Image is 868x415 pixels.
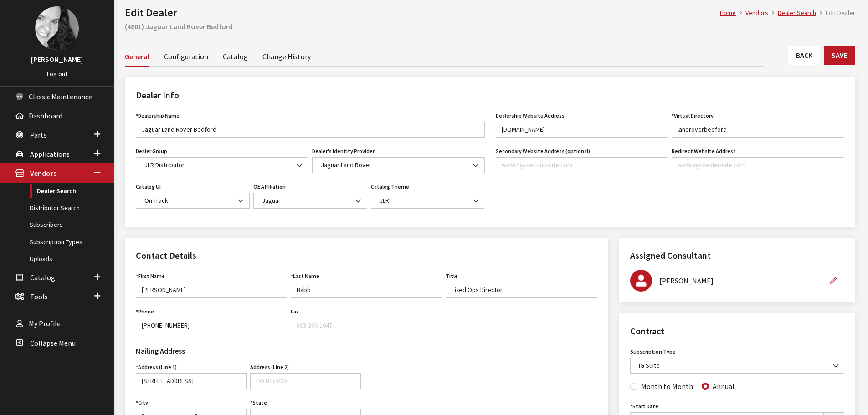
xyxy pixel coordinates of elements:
a: Dealer Search [778,9,816,17]
img: Brian Gulbrandson [630,270,652,292]
span: Dashboard [29,111,62,120]
input: www.my-dealer-site.com [496,122,668,138]
input: www.my-second-site.com [496,157,668,173]
a: Back [788,46,820,65]
div: [PERSON_NAME] [659,275,822,286]
h2: Dealer Info [136,88,844,102]
label: Catalog Theme [371,183,409,191]
span: IG Suite [636,361,838,370]
label: Dealer's Identity Provider [312,147,375,155]
span: Tools [30,292,48,301]
span: On-Track [142,196,244,205]
span: Applications [30,149,70,159]
label: Annual [713,381,734,392]
label: Dealer Group [136,147,167,155]
span: Jaguar Land Rover [318,160,479,170]
h2: Contact Details [136,249,597,262]
li: Edit Dealer [816,8,855,18]
li: Vendors [736,8,768,18]
span: Classic Maintenance [29,92,92,101]
label: Address (Line 1) [136,363,177,371]
span: Jaguar [259,196,361,205]
label: Address (Line 2) [250,363,289,371]
label: *Virtual Directory [672,112,714,120]
h2: (4801) Jaguar Land Rover Bedford [125,21,855,32]
span: Vendors [30,169,56,178]
h2: Contract [630,324,844,338]
h2: Assigned Consultant [630,249,844,262]
label: Catalog UI [136,183,161,191]
button: Save [824,46,855,65]
label: Month to Month [641,381,693,392]
a: Log out [47,70,67,78]
label: *Dealership Name [136,112,180,120]
label: City [136,399,148,407]
input: site-name [672,122,844,138]
a: Home [720,9,736,17]
input: 888-579-4458 [136,318,287,333]
input: PO Box 000 [250,373,361,389]
input: 803-366-1047 [291,318,442,333]
a: Configuration [164,46,208,66]
span: JLR [371,193,485,209]
span: JLR Distributor [142,160,303,170]
span: Parts [30,130,47,139]
input: www.my-dealer-site.com [672,157,844,173]
label: Title [446,272,458,280]
input: My Dealer [136,122,485,138]
span: Catalog [30,273,55,282]
label: Subscription Type [630,348,676,356]
label: Phone [136,307,154,316]
label: Dealership Website Address [496,112,565,120]
button: Edit Assigned Consultant [822,273,844,289]
label: Last Name [291,272,319,280]
img: Khrystal Dorton [35,6,79,50]
label: Secondary Website Address (optional) [496,147,590,155]
label: OE Affiliation [253,183,286,191]
input: 153 South Oakland Avenue [136,373,247,389]
span: Collapse Menu [30,338,76,348]
h3: Mailing Address [136,345,361,356]
a: General [125,46,149,67]
label: Start Date [630,402,658,410]
input: Manager [446,282,597,298]
label: State [250,399,267,407]
input: Doe [291,282,442,298]
a: Catalog [223,46,248,66]
span: My Profile [29,319,61,328]
span: Jaguar [253,193,367,209]
span: JLR Distributor [136,157,308,173]
span: Jaguar Land Rover [312,157,485,173]
input: John [136,282,287,298]
span: JLR [377,196,479,205]
span: On-Track [136,193,250,209]
h1: Edit Dealer [125,5,720,21]
label: Fax [291,307,299,316]
span: IG Suite [630,358,844,374]
label: Redirect Website Address [672,147,736,155]
h3: [PERSON_NAME] [9,54,105,65]
a: Change History [262,46,311,66]
label: First Name [136,272,165,280]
